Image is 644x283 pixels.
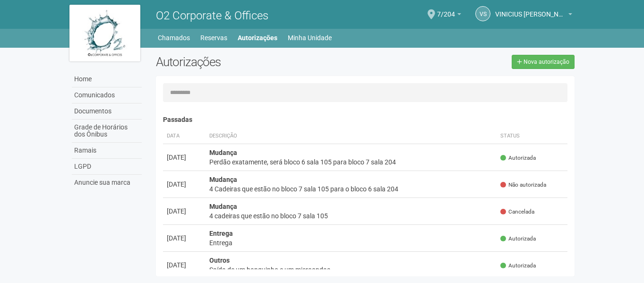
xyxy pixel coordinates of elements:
[163,129,206,144] th: Data
[524,59,569,65] span: Nova autorização
[209,257,230,264] strong: Outros
[72,87,142,103] a: Comunicados
[512,55,575,69] a: Nova autorização
[500,208,534,216] span: Cancelada
[200,31,227,44] a: Reservas
[72,159,142,175] a: LGPD
[209,238,493,248] div: Entrega
[437,12,461,19] a: 7/204
[209,149,237,156] strong: Mudança
[167,206,202,216] div: [DATE]
[209,230,233,237] strong: Entrega
[495,1,566,18] span: VINICIUS SANTOS DA ROCHA CORREA
[209,157,493,167] div: Perdão exatamente, será bloco 6 sala 105 para bloco 7 sala 204
[500,154,536,162] span: Autorizada
[167,153,202,162] div: [DATE]
[500,181,546,189] span: Não autorizada
[209,265,493,274] div: Saída de um banquinho e um microondas
[69,5,140,61] img: logo.jpg
[437,1,455,18] span: 7/204
[72,143,142,159] a: Ramais
[72,103,142,120] a: Documentos
[209,203,237,210] strong: Mudança
[500,262,536,270] span: Autorizada
[497,129,567,144] th: Status
[158,31,190,44] a: Chamados
[167,180,202,189] div: [DATE]
[156,55,358,69] h2: Autorizações
[288,31,332,44] a: Minha Unidade
[72,120,142,143] a: Grade de Horários dos Ônibus
[238,31,277,44] a: Autorizações
[206,129,497,144] th: Descrição
[167,260,202,270] div: [DATE]
[495,12,572,19] a: VINICIUS [PERSON_NAME] [PERSON_NAME]
[475,6,490,21] a: VS
[163,116,568,123] h4: Passadas
[209,176,237,183] strong: Mudança
[209,184,493,194] div: 4 Cadeiras que estão no bloco 7 sala 105 para o bloco 6 sala 204
[72,71,142,87] a: Home
[209,211,493,221] div: 4 cadeiras que estão no bloco 7 sala 105
[500,235,536,243] span: Autorizada
[156,9,268,22] span: O2 Corporate & Offices
[72,175,142,190] a: Anuncie sua marca
[167,233,202,243] div: [DATE]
